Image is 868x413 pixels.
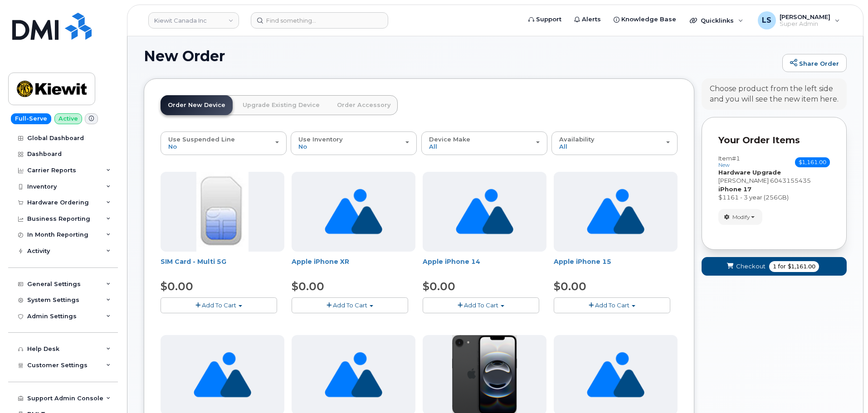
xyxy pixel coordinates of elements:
[421,131,547,155] button: Device Make All
[251,12,388,29] input: Find something...
[456,172,513,252] img: no_image_found-2caef05468ed5679b831cfe6fc140e25e0c280774317ffc20a367ab7fd17291e.png
[718,134,830,147] p: Your Order Items
[559,143,567,150] span: All
[780,13,830,20] span: [PERSON_NAME]
[776,262,788,271] span: for
[330,95,398,115] a: Order Accessory
[464,301,498,309] span: Add To Cart
[292,258,349,266] a: Apple iPhone XR
[161,258,226,266] a: SIM Card - Multi 5G
[292,257,415,275] div: Apple iPhone XR
[718,162,730,168] small: new
[770,177,811,184] span: 6043155435
[718,155,740,168] h3: Item
[429,136,470,143] span: Device Make
[710,84,839,105] div: Choose product from the left side and you will see the new item here.
[292,297,408,313] button: Add To Cart
[325,172,382,252] img: no_image_found-2caef05468ed5679b831cfe6fc140e25e0c280774317ffc20a367ab7fd17291e.png
[423,257,546,275] div: Apple iPhone 14
[291,131,417,155] button: Use Inventory No
[732,155,740,162] span: #1
[736,262,766,271] span: Checkout
[554,297,670,313] button: Add To Cart
[718,193,830,202] div: $1161 - 3 year (256GB)
[168,143,177,150] span: No
[559,136,595,143] span: Availability
[718,177,769,184] span: [PERSON_NAME]
[607,10,683,29] a: Knowledge Base
[683,11,750,29] div: Quicklinks
[702,257,847,276] button: Checkout 1 for $1,161.00
[423,258,480,266] a: Apple iPhone 14
[554,257,678,275] div: Apple iPhone 15
[235,95,327,115] a: Upgrade Existing Device
[196,172,248,252] img: 00D627D4-43E9-49B7-A367-2C99342E128C.jpg
[718,185,751,193] strong: iPhone 17
[298,136,343,143] span: Use Inventory
[701,17,734,24] span: Quicklinks
[780,20,830,28] span: Super Admin
[718,209,762,225] button: Modify
[536,15,561,24] span: Support
[568,10,607,29] a: Alerts
[773,262,776,271] span: 1
[202,301,236,309] span: Add To Cart
[621,15,676,24] span: Knowledge Base
[554,258,611,266] a: Apple iPhone 15
[718,169,781,176] strong: Hardware Upgrade
[423,297,539,313] button: Add To Cart
[551,131,678,155] button: Availability All
[795,157,830,167] span: $1,161.00
[423,280,455,293] span: $0.00
[429,143,437,150] span: All
[587,172,644,252] img: no_image_found-2caef05468ed5679b831cfe6fc140e25e0c280774317ffc20a367ab7fd17291e.png
[554,280,586,293] span: $0.00
[751,11,846,29] div: Luke Shomaker
[522,10,568,29] a: Support
[144,48,778,64] h1: New Order
[161,280,193,293] span: $0.00
[829,374,861,406] iframe: Messenger Launcher
[161,297,277,313] button: Add To Cart
[762,15,771,26] span: LS
[333,301,367,309] span: Add To Cart
[292,280,324,293] span: $0.00
[782,54,847,72] a: Share Order
[595,301,629,309] span: Add To Cart
[582,15,601,24] span: Alerts
[161,131,287,155] button: Use Suspended Line No
[161,95,233,115] a: Order New Device
[732,213,750,221] span: Modify
[298,143,307,150] span: No
[788,262,815,271] span: $1,161.00
[168,136,235,143] span: Use Suspended Line
[148,12,239,29] a: Kiewit Canada Inc
[161,257,284,275] div: SIM Card - Multi 5G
